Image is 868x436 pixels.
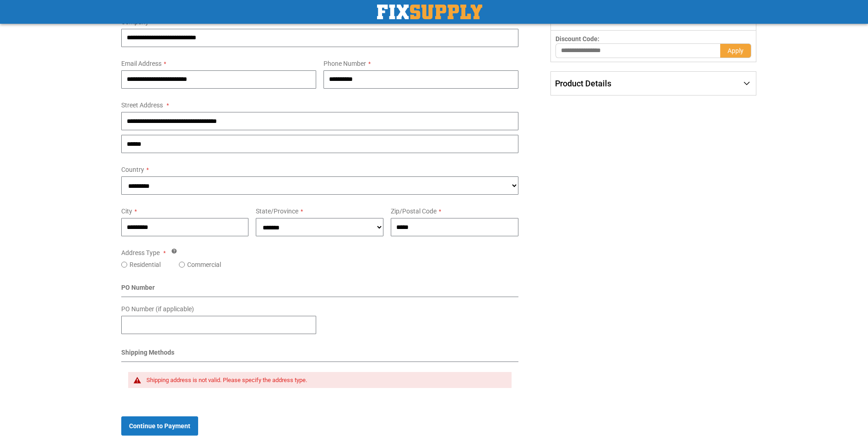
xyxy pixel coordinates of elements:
[377,5,482,19] a: store logo
[720,43,751,58] button: Apply
[129,422,190,430] span: Continue to Payment
[121,283,519,297] div: PO Number
[377,5,482,19] img: Fix Industrial Supply
[121,305,194,313] span: PO Number (if applicable)
[121,101,163,109] span: Street Address
[121,348,519,362] div: Shipping Methods
[187,260,221,269] label: Commercial
[121,207,132,215] span: City
[121,249,160,256] span: Address Type
[129,260,161,269] label: Residential
[555,35,599,43] span: Discount Code:
[121,18,149,26] span: Company
[256,207,298,215] span: State/Province
[555,79,611,88] span: Product Details
[728,47,744,54] span: Apply
[391,207,437,215] span: Zip/Postal Code
[323,60,366,67] span: Phone Number
[121,60,162,67] span: Email Address
[121,416,198,436] button: Continue to Payment
[146,377,503,384] div: Shipping address is not valid. Please specify the address type.
[121,166,144,173] span: Country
